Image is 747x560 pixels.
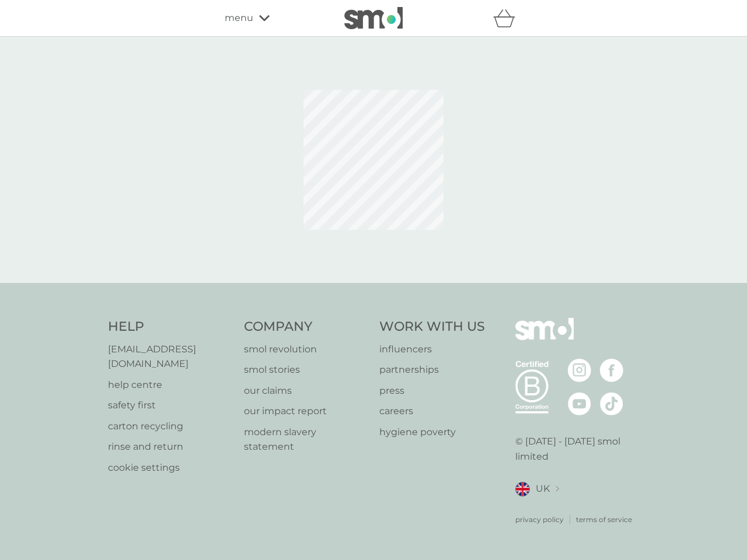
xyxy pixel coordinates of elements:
a: partnerships [379,362,485,377]
a: help centre [108,377,232,393]
a: carton recycling [108,419,232,434]
img: visit the smol Facebook page [600,359,623,382]
a: smol stories [244,362,368,377]
a: careers [379,404,485,419]
div: basket [493,6,522,30]
img: smol [515,318,574,358]
a: hygiene poverty [379,425,485,440]
a: cookie settings [108,460,232,475]
span: menu [225,10,253,26]
p: © [DATE] - [DATE] smol limited [515,434,640,464]
img: visit the smol Tiktok page [600,392,623,415]
a: our impact report [244,404,368,419]
img: visit the smol Instagram page [568,359,591,382]
h4: Work With Us [379,318,485,336]
h4: Help [108,318,232,336]
a: safety first [108,398,232,413]
a: press [379,383,485,398]
h4: Company [244,318,368,336]
span: UK [536,481,550,496]
img: select a new location [556,486,559,492]
img: visit the smol Youtube page [568,392,591,415]
a: our claims [244,383,368,398]
a: smol revolution [244,342,368,357]
img: UK flag [515,482,530,496]
a: modern slavery statement [244,425,368,454]
a: terms of service [576,514,632,525]
a: [EMAIL_ADDRESS][DOMAIN_NAME] [108,342,232,372]
img: smol [344,7,403,29]
a: influencers [379,342,485,357]
a: privacy policy [515,514,564,525]
a: rinse and return [108,439,232,454]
